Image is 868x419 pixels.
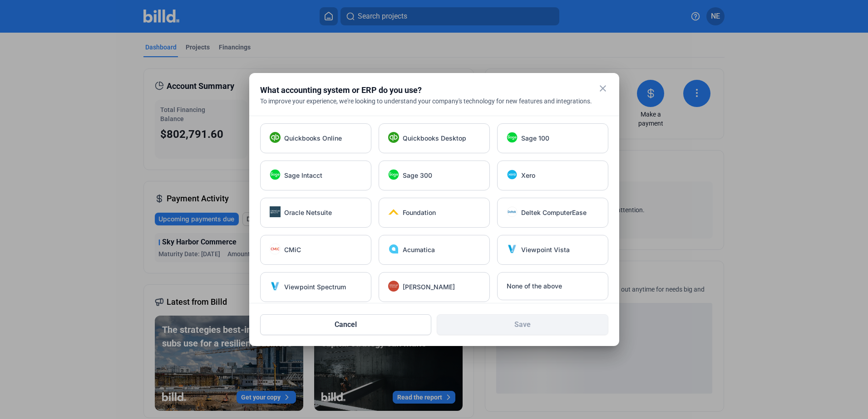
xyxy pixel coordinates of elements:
[284,245,301,254] span: CMiC
[284,171,322,180] span: Sage Intacct
[284,283,346,292] span: Viewpoint Spectrum
[403,134,466,143] span: Quickbooks Desktop
[403,171,432,180] span: Sage 300
[260,84,586,97] div: What accounting system or ERP do you use?
[403,283,455,292] span: [PERSON_NAME]
[597,83,608,94] mat-icon: close
[521,245,570,254] span: Viewpoint Vista
[260,97,608,106] div: To improve your experience, we're looking to understand your company's technology for new feature...
[521,134,549,143] span: Sage 100
[403,245,435,254] span: Acumatica
[260,314,432,335] button: Cancel
[284,208,332,217] span: Oracle Netsuite
[521,171,535,180] span: Xero
[507,282,562,291] span: None of the above
[403,208,436,217] span: Foundation
[284,134,342,143] span: Quickbooks Online
[521,208,587,217] span: Deltek ComputerEase
[437,314,608,335] button: Save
